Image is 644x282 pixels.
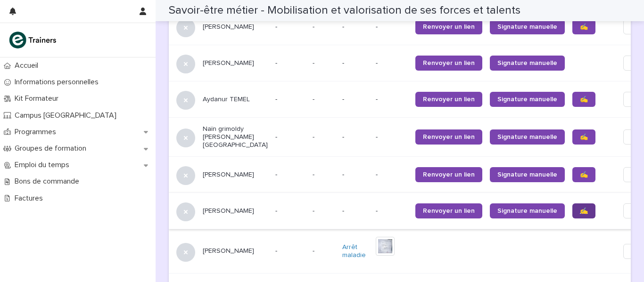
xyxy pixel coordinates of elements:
p: - [275,207,305,215]
p: - [275,133,305,141]
span: Renvoyer un lien [423,96,475,103]
p: - [313,169,316,179]
span: Signature manuelle [497,208,557,214]
p: - [342,133,368,141]
span: Renvoyer un lien [423,171,475,178]
p: - [313,205,316,215]
a: ✍️ [572,167,595,182]
p: Programmes [11,128,64,137]
span: Renvoyer un lien [423,24,475,30]
p: [PERSON_NAME] [203,207,268,215]
a: Renvoyer un lien [415,167,482,182]
a: Signature manuelle [490,92,565,107]
a: ✍️ [572,129,595,145]
p: - [275,171,305,179]
span: Renvoyer un lien [423,208,475,214]
a: Renvoyer un lien [415,56,482,71]
img: K0CqGN7SDeD6s4JG8KQk [8,31,59,49]
p: - [376,171,408,179]
span: ✍️ [580,96,588,103]
p: - [342,207,368,215]
p: - [275,23,305,31]
p: - [275,59,305,67]
span: Renvoyer un lien [423,134,475,140]
p: - [313,57,316,67]
a: Renvoyer un lien [415,203,482,218]
p: [PERSON_NAME] [203,23,268,31]
p: - [342,59,368,67]
p: Groupes de formation [11,144,94,153]
p: - [313,21,316,31]
p: - [376,23,408,31]
p: [PERSON_NAME] [203,59,268,67]
p: Accueil [11,61,46,70]
span: ✍️ [580,134,588,140]
p: Aydanur TEMEL [203,96,268,104]
p: - [376,133,408,141]
span: Signature manuelle [497,24,557,30]
p: - [376,59,408,67]
a: Signature manuelle [490,56,565,71]
span: ✍️ [580,24,588,30]
span: Signature manuelle [497,171,557,178]
p: - [376,96,408,104]
span: ✍️ [580,171,588,178]
a: Renvoyer un lien [415,92,482,107]
p: - [275,247,305,255]
p: Campus [GEOGRAPHIC_DATA] [11,111,124,120]
span: Renvoyer un lien [423,60,475,66]
p: [PERSON_NAME] [203,171,268,179]
p: - [342,96,368,104]
p: Kit Formateur [11,94,66,103]
span: Signature manuelle [497,96,557,103]
p: - [313,131,316,141]
a: Arrêt maladie [342,243,368,259]
p: - [313,245,316,255]
a: ✍️ [572,19,595,34]
a: ✍️ [572,203,595,218]
span: ✍️ [580,208,588,214]
p: - [342,23,368,31]
a: Signature manuelle [490,129,565,145]
p: - [275,96,305,104]
a: Signature manuelle [490,19,565,34]
a: Renvoyer un lien [415,19,482,34]
span: Signature manuelle [497,60,557,66]
a: Renvoyer un lien [415,129,482,145]
p: Factures [11,194,50,203]
p: - [342,171,368,179]
h2: Savoir-être métier - Mobilisation et valorisation de ses forces et talents [169,4,520,17]
p: Naïn grimoldy [PERSON_NAME][GEOGRAPHIC_DATA] [203,125,268,149]
p: Informations personnelles [11,78,106,87]
a: ✍️ [572,92,595,107]
p: Emploi du temps [11,161,77,169]
span: Signature manuelle [497,134,557,140]
a: Signature manuelle [490,167,565,182]
p: - [376,207,408,215]
p: [PERSON_NAME] [203,247,268,255]
p: Bons de commande [11,177,87,186]
p: - [313,94,316,104]
a: Signature manuelle [490,203,565,218]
